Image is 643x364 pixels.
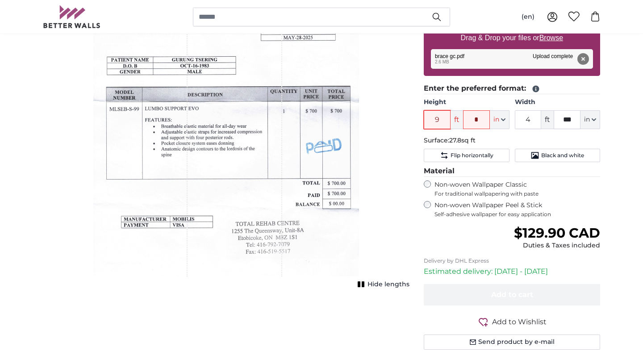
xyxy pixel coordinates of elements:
[541,110,554,129] span: ft
[424,83,600,94] legend: Enter the preferred format:
[451,110,463,129] span: ft
[424,98,509,107] label: Height
[457,29,567,47] label: Drag & Drop your files or
[434,190,600,197] span: For traditional wallpapering with paste
[434,180,600,197] label: Non-woven Wallpaper Classic
[539,34,563,42] u: Browse
[424,149,509,162] button: Flip horizontally
[541,152,584,159] span: Black and white
[434,211,600,218] span: Self-adhesive wallpaper for easy application
[514,225,600,241] span: $129.90 CAD
[493,115,499,124] span: in
[424,136,600,145] p: Surface:
[515,98,600,107] label: Width
[424,284,600,305] button: Add to cart
[424,266,600,277] p: Estimated delivery: [DATE] - [DATE]
[514,9,542,25] button: (en)
[490,110,509,129] button: in
[515,149,600,162] button: Black and white
[584,115,590,124] span: in
[434,201,600,218] label: Non-woven Wallpaper Peel & Stick
[424,316,600,327] button: Add to Wishlist
[492,317,547,327] span: Add to Wishlist
[580,110,600,129] button: in
[449,136,476,144] span: 27.8sq ft
[355,278,409,291] button: Hide lengths
[491,290,533,299] span: Add to cart
[43,5,101,28] img: Betterwalls
[424,335,600,350] button: Send product by e-mail
[514,241,600,250] div: Duties & Taxes included
[424,257,600,264] p: Delivery by DHL Express
[451,152,493,159] span: Flip horizontally
[367,280,409,289] span: Hide lengths
[424,166,600,177] legend: Material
